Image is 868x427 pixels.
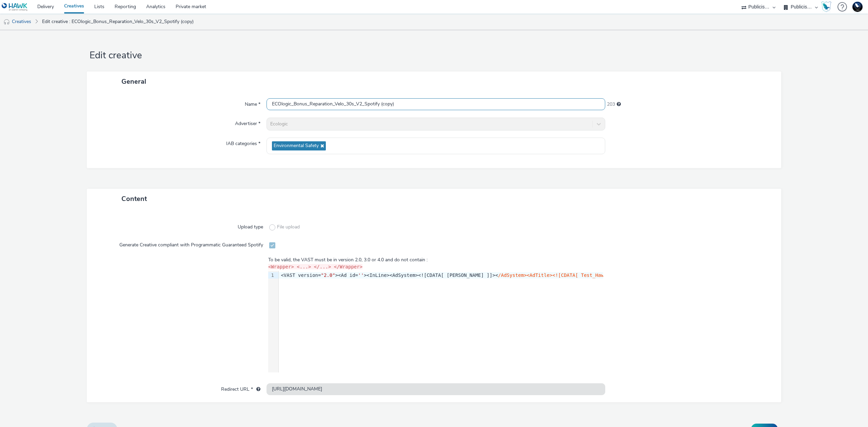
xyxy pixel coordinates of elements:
[321,272,335,278] span: "2.0"
[617,101,621,108] div: Maximum 255 characters
[607,101,615,108] span: 203
[242,98,263,108] label: Name *
[267,383,605,395] input: url...
[117,239,266,248] label: Generate Creative compliant with Programmatic Guaranteed Spotify
[268,272,275,279] div: 1
[268,257,603,263] div: To be valid, the VAST must be in version 2.0, 3.0 or 4.0 and do not contain :
[232,118,263,127] label: Advertiser *
[121,194,147,203] span: Content
[218,383,263,393] label: Redirect URL *
[235,221,266,230] label: Upload type
[821,1,831,12] img: Hawk Academy
[277,224,300,230] span: File upload
[498,272,624,278] span: /AdSystem><AdTitle><![CDATA[ Test_Hawk ]]></
[274,143,319,149] span: Environmental Safety
[268,264,362,269] code: <Wrapper> <...> </...> </Wrapper>
[852,2,863,12] img: Support Hawk
[3,19,10,25] img: audio
[253,386,260,393] div: URL will be used as a validation URL with some SSPs and it will be the redirection URL of your cr...
[2,3,28,11] img: undefined Logo
[121,77,146,86] span: General
[821,1,834,12] a: Hawk Academy
[358,272,364,278] span: ''
[87,49,781,62] h1: Edit creative
[223,138,263,147] label: IAB categories *
[39,14,197,30] a: Edit creative : ECOlogic_Bonus_Reparation_Velo_30s_V2_Spotify (copy)
[267,98,605,110] input: Name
